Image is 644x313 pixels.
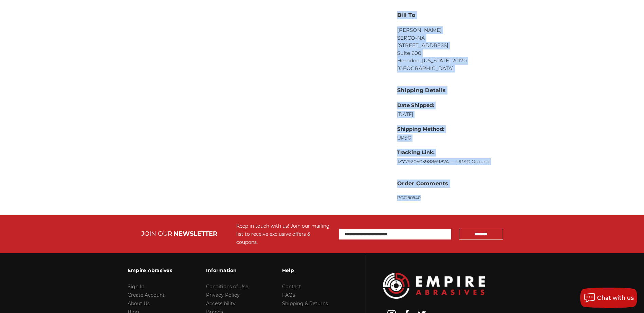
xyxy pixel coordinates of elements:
span: Chat with us [597,295,634,301]
a: Conditions of Use [206,284,248,290]
h3: Information [206,263,248,277]
h3: Empire Abrasives [128,263,172,277]
a: Create Account [128,292,165,298]
p: PCJ250540 [397,195,533,201]
li: [GEOGRAPHIC_DATA] [397,65,533,72]
li: [STREET_ADDRESS] [397,42,533,49]
dt: Shipping Method: [397,125,490,133]
li: [PERSON_NAME] [397,26,533,34]
a: Contact [282,284,301,290]
h3: Shipping Details [397,86,533,95]
img: Empire Abrasives Logo Image [383,273,485,299]
h3: Bill To [397,11,533,19]
li: SERCO-NA [397,34,533,42]
dt: Date Shipped: [397,102,490,109]
a: About Us [128,300,150,307]
a: FAQs [282,292,295,298]
dd: [DATE] [397,111,490,118]
a: Privacy Policy [206,292,240,298]
a: Accessibility [206,300,236,307]
li: Suite 600 [397,49,533,57]
h3: Help [282,263,328,277]
div: Keep in touch with us! Join our mailing list to receive exclusive offers & coupons. [236,222,332,246]
dd: UPS® [397,134,490,142]
li: Herndon, [US_STATE] 20170 [397,57,533,65]
a: 1ZY792050398869874 — UPS® Ground [397,159,490,165]
h3: Order Comments [397,180,533,188]
span: JOIN OUR [141,230,172,237]
dt: Tracking Link: [397,149,490,156]
span: NEWSLETTER [173,230,217,237]
a: Sign In [128,284,144,290]
a: Shipping & Returns [282,300,328,307]
button: Chat with us [580,288,637,308]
